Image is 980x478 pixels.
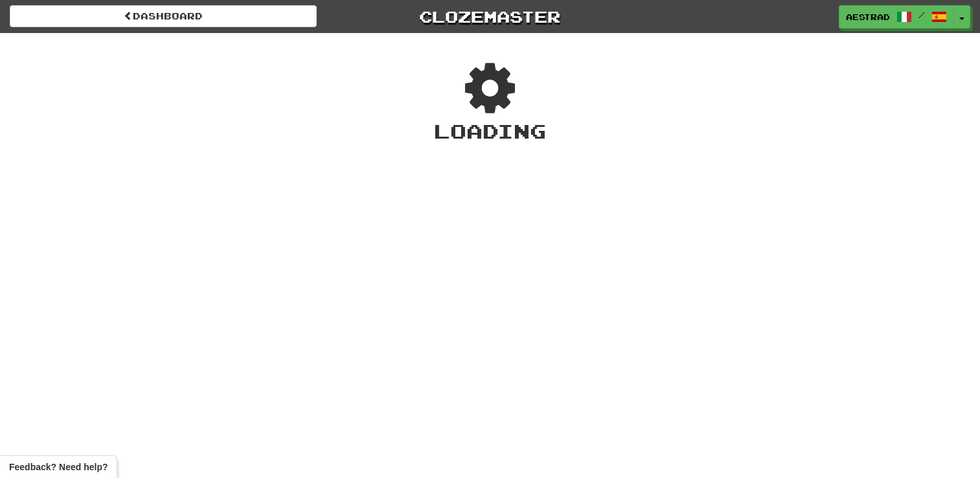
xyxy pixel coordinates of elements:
a: Dashboard [10,5,317,27]
span: AEstrad [846,11,890,23]
span: / [918,10,925,19]
a: AEstrad / [839,5,954,28]
span: Open feedback widget [9,461,108,473]
a: Clozemaster [336,5,643,28]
